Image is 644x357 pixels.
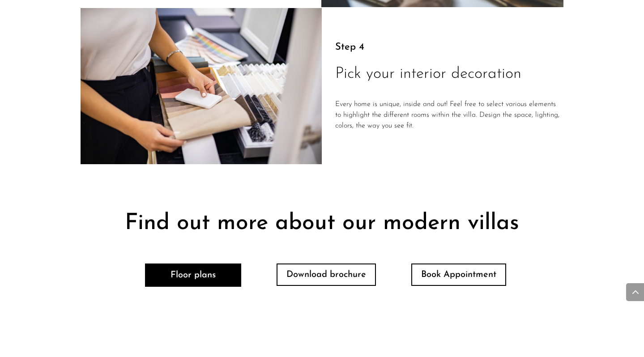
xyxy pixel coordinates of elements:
p: Step 4 [335,42,563,53]
a: Download brochure [277,263,376,286]
h2: Find out more about our modern villas [81,212,564,239]
span: Every home is unique, inside and out! Feel free to select various elements to highlight the diffe... [335,101,559,129]
a: Book Appointment [411,263,506,286]
h3: Pick your interior decoration [335,66,563,86]
img: Step 4 [81,8,322,164]
a: Floor plans [145,263,241,287]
